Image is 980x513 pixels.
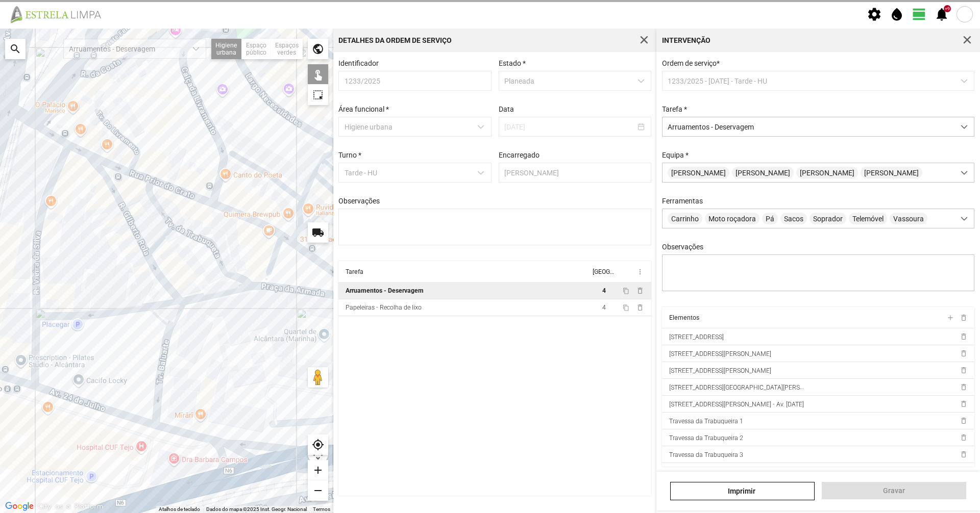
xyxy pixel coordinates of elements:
[271,39,303,59] div: Espaços verdes
[499,59,526,67] label: Estado *
[5,39,26,59] div: search
[206,506,307,512] span: Dados do mapa ©2025 Inst. Geogr. Nacional
[669,350,771,357] span: [STREET_ADDRESS][PERSON_NAME]
[308,480,328,501] div: remove
[889,7,904,22] span: water_drop
[602,287,606,294] span: 4
[959,349,967,357] span: delete_outline
[912,7,927,22] span: view_day
[959,383,967,391] span: delete_outline
[944,5,951,12] div: +9
[308,222,328,243] div: local_shipping
[338,197,380,205] label: Observações
[762,213,778,224] span: Pá
[308,39,328,59] div: public
[668,167,729,178] span: [PERSON_NAME]
[780,213,807,224] span: Sacos
[705,213,759,224] span: Moto roçadora
[662,105,687,113] label: Tarefa *
[670,482,815,500] a: Imprimir
[663,117,954,136] span: Arruamentos - Deservagem
[308,460,328,480] div: add
[669,367,771,374] span: [STREET_ADDRESS][PERSON_NAME]
[338,151,361,159] label: Turno *
[959,366,967,374] span: delete_outline
[796,167,858,178] span: [PERSON_NAME]
[602,304,606,311] span: 4
[662,197,703,205] label: Ferramentas
[668,213,702,224] span: Carrinho
[623,303,631,312] button: content_copy
[669,314,699,321] div: Elementos
[623,287,631,295] button: content_copy
[732,167,794,178] span: [PERSON_NAME]
[636,287,644,295] span: delete_outline
[669,401,804,408] span: [STREET_ADDRESS][PERSON_NAME] - Av. [DATE]
[623,304,629,311] span: content_copy
[959,332,967,341] span: delete_outline
[636,303,644,312] span: delete_outline
[308,434,328,455] div: my_location
[669,418,743,425] span: Travessa da Trabuqueira 1
[636,268,644,276] span: more_vert
[346,268,363,275] div: Tarefa
[669,383,830,391] span: [STREET_ADDRESS][GEOGRAPHIC_DATA][PERSON_NAME]
[810,213,846,224] span: Soprador
[338,37,452,44] div: Detalhes da Ordem de Serviço
[959,314,967,322] span: delete_outline
[959,450,967,458] span: delete_outline
[662,59,720,67] span: Ordem de serviço
[313,506,330,512] a: Termos (abre num novo separador)
[346,304,422,311] div: Papeleiras - Recolha de lixo
[669,451,743,458] span: Travessa da Trabuqueira 3
[822,482,966,499] button: Gravar
[3,500,36,513] a: Abrir esta área no Google Maps (abre uma nova janela)
[3,500,36,513] img: Google
[959,400,967,408] span: delete_outline
[959,417,967,425] span: delete_outline
[499,105,514,113] label: Data
[827,486,961,495] span: Gravar
[959,433,967,442] span: delete_outline
[662,151,689,159] label: Equipa *
[159,506,200,513] button: Atalhos de teclado
[308,367,328,388] button: Arraste o Pegman para o mapa para abrir o Street View
[662,37,710,44] div: Intervenção
[346,287,424,294] div: Arruamentos - Deservagem
[954,117,974,136] div: dropdown trigger
[867,7,882,22] span: settings
[308,85,328,105] div: highlight_alt
[211,39,242,59] div: Higiene urbana
[934,7,949,22] span: notifications
[669,334,724,341] span: [STREET_ADDRESS]
[338,59,379,67] label: Identificador
[593,268,614,275] div: [GEOGRAPHIC_DATA]
[623,288,629,294] span: content_copy
[890,213,927,224] span: Vassoura
[662,243,703,251] label: Observações
[7,5,112,23] img: file
[669,434,743,442] span: Travessa da Trabuqueira 2
[861,167,922,178] span: [PERSON_NAME]
[499,151,540,159] label: Encarregado
[308,64,328,85] div: touch_app
[242,39,271,59] div: Espaço público
[338,105,389,113] label: Área funcional *
[946,314,954,322] span: add
[849,213,887,224] span: Telemóvel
